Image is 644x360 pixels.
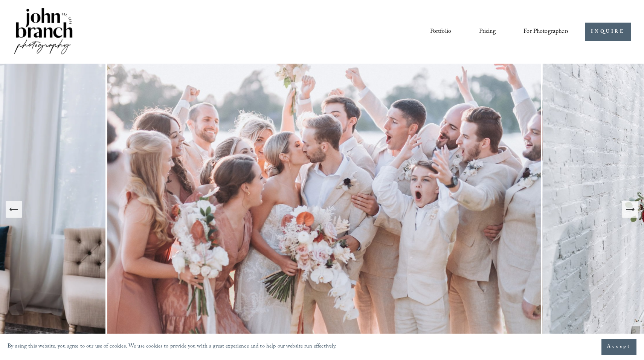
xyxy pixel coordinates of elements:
[8,342,337,352] p: By using this website, you agree to our use of cookies. We use cookies to provide you with a grea...
[607,343,631,351] span: Accept
[13,6,74,57] img: John Branch IV Photography
[479,25,496,38] a: Pricing
[622,201,638,218] button: Next Slide
[585,23,631,41] a: INQUIRE
[523,25,569,38] a: folder dropdown
[430,25,451,38] a: Portfolio
[523,26,569,38] span: For Photographers
[6,201,22,218] button: Previous Slide
[601,339,636,355] button: Accept
[105,64,543,355] img: A wedding party celebrating outdoors, featuring a bride and groom kissing amidst cheering bridesm...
